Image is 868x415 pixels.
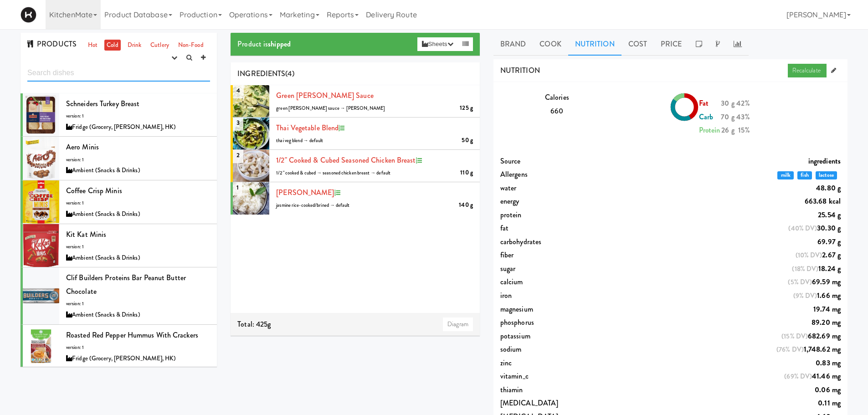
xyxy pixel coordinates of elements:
[21,180,217,224] li: Coffee Crisp Minisversion: 1Ambient (Snacks & Drinks)
[276,169,390,176] span: 1/2" cooked & cubed → seasoned chicken breast → default
[500,383,546,397] span: thiamin
[796,251,822,260] span: (10% DV)
[66,229,106,240] span: Kit Kat Minis
[500,262,546,276] span: sugar
[276,137,323,144] span: thai veg blend → default
[66,98,139,109] span: Schneiders Turkey Breast
[276,123,339,133] span: Thai Vegetable Blend
[818,263,841,274] span: 18.24 g
[66,300,84,307] span: version: 1
[21,7,36,23] img: Micromart
[500,302,546,316] span: magnesium
[21,325,217,369] li: Roasted Red Pepper Hummus with Crackersversion: 1Fridge (Grocery, [PERSON_NAME], HK)
[500,275,546,289] span: calcium
[654,33,689,56] a: Price
[818,210,841,220] span: 25.54 g
[231,118,480,150] li: 3Thai Vegetable Blend50 gthai veg blend → default
[818,398,841,408] span: 0.11 mg
[699,110,719,124] div: Carb
[27,65,210,82] input: Search dishes
[805,196,841,206] span: 663.68 kcal
[500,356,546,370] span: zinc
[788,64,827,77] a: Recalculate
[66,209,210,220] div: Ambient (Snacks & Drinks)
[533,33,568,56] a: Cook
[500,168,546,181] span: Allergens
[66,353,210,364] div: Fridge (Grocery, [PERSON_NAME], HK)
[776,345,804,354] span: (76% DV)
[817,236,841,247] span: 69.97 g
[500,181,546,195] span: water
[500,221,546,235] span: fat
[66,200,84,206] span: version: 1
[66,243,84,250] span: version: 1
[812,317,841,328] span: 89.20 mg
[812,371,841,381] span: 41.46 mg
[719,97,734,110] div: 30 g
[500,65,540,76] span: NUTRITION
[815,384,841,395] span: 0.06 mg
[817,223,841,233] span: 30.30 g
[500,154,546,168] span: Source
[66,156,84,163] span: version: 1
[781,332,808,341] span: (15% DV)
[699,123,719,137] div: Protein
[797,171,812,179] span: fish
[176,40,206,51] a: Non-Food
[788,277,812,287] span: (5% DV)
[276,155,416,165] a: 1/2" cooked & cubed Seasoned Chicken Breast
[233,115,243,131] span: 3
[66,252,210,264] div: Ambient (Snacks & Drinks)
[21,267,217,324] li: Clif Builders proteins Bar Peanut Butter Chocolateversion: 1Ambient (Snacks & Drinks)
[66,122,210,133] div: Fridge (Grocery, [PERSON_NAME], HK)
[233,147,243,163] span: 2
[777,171,794,179] span: milk
[237,319,271,329] span: Total: 425g
[500,104,614,118] div: 660
[276,90,374,101] span: Green [PERSON_NAME] Sauce
[813,304,841,314] span: 19.74 mg
[719,123,734,137] div: 26 g
[268,39,291,49] b: shipped
[808,331,841,341] span: 682.69 mg
[66,165,210,176] div: Ambient (Snacks & Drinks)
[416,158,422,164] i: Recipe
[231,85,480,118] li: 4Green [PERSON_NAME] Sauce125 ggreen [PERSON_NAME] sauce → [PERSON_NAME]
[276,105,385,112] span: green [PERSON_NAME] sauce → [PERSON_NAME]
[812,277,841,287] span: 69.59 mg
[792,264,818,274] span: (18% DV)
[793,291,817,301] span: (9% DV)
[816,171,837,179] span: lactose
[500,289,546,302] span: iron
[493,33,533,56] a: Brand
[459,200,473,211] div: 140 g
[784,372,812,381] span: (69% DV)
[21,224,217,268] li: Kit Kat Minisversion: 1Ambient (Snacks & Drinks)
[237,39,291,49] span: Product is
[817,290,841,301] span: 1.66 mg
[822,250,841,260] span: 2.67 g
[804,344,841,354] span: 1,748.62 mg
[462,135,473,146] div: 50 g
[66,142,99,152] span: Aero Minis
[460,167,473,179] div: 110 g
[27,39,77,49] span: PRODUCTS
[66,330,198,340] span: Roasted Red Pepper Hummus with Crackers
[500,316,546,329] span: phosphorus
[125,40,144,51] a: Drink
[231,182,480,214] li: 1[PERSON_NAME]140 gjasmine rice-cooked/brined → default
[66,272,186,297] span: Clif Builders proteins Bar Peanut Butter Chocolate
[66,185,122,196] span: Coffee Crisp Minis
[233,82,244,98] span: 4
[276,187,334,198] a: [PERSON_NAME]
[148,40,171,51] a: Cutlery
[500,396,546,410] span: [MEDICAL_DATA]
[86,40,100,51] a: Hot
[500,343,546,356] span: sodium
[500,91,614,104] div: Calories
[334,190,340,196] i: Recipe
[808,154,841,168] span: ingredients
[500,208,546,222] span: protein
